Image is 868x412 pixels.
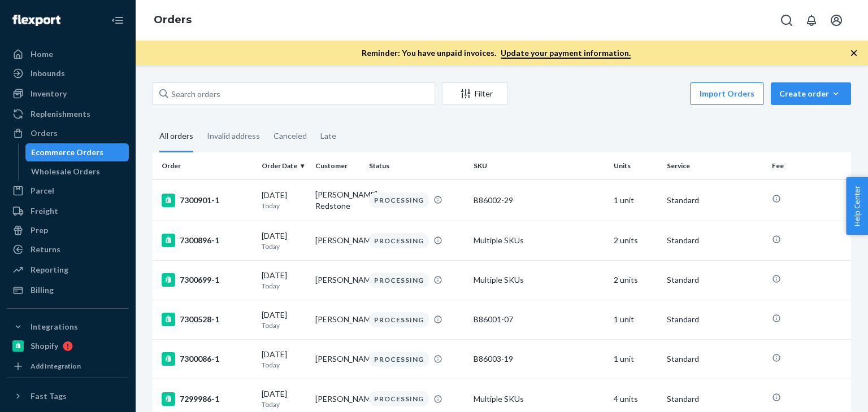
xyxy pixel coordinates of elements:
[7,221,129,239] a: Prep
[274,121,307,151] div: Canceled
[667,274,762,286] p: Standard
[262,321,306,330] p: Today
[7,360,129,373] a: Add Integration
[162,273,253,287] div: 7300699-1
[31,264,68,275] div: Reporting
[779,88,843,99] div: Create order
[469,221,609,260] td: Multiple SKUs
[846,177,868,235] button: Help Center
[369,192,429,208] div: PROCESSING
[775,9,798,32] button: Open Search Box
[262,201,306,211] p: Today
[31,49,53,60] div: Home
[262,190,306,211] div: [DATE]
[667,393,762,405] p: Standard
[145,4,201,37] ol: breadcrumbs
[690,82,764,105] button: Import Orders
[825,9,848,32] button: Open account menu
[609,152,663,179] th: Units
[311,179,364,221] td: [PERSON_NAME] Redstone
[7,318,129,336] button: Integrations
[7,337,129,355] a: Shopify
[31,321,78,332] div: Integrations
[262,242,306,251] p: Today
[159,121,193,152] div: All orders
[31,185,54,196] div: Parcel
[31,166,100,177] div: Wholesale Orders
[7,182,129,200] a: Parcel
[609,260,663,300] td: 2 units
[31,68,65,79] div: Inbounds
[7,105,129,123] a: Replenishments
[609,179,663,221] td: 1 unit
[31,128,58,139] div: Orders
[31,284,54,296] div: Billing
[162,194,253,207] div: 7300901-1
[311,300,364,339] td: [PERSON_NAME]
[369,391,429,406] div: PROCESSING
[7,124,129,142] a: Orders
[442,82,507,105] button: Filter
[662,152,767,179] th: Service
[31,88,67,99] div: Inventory
[667,195,762,206] p: Standard
[442,88,507,99] div: Filter
[7,240,129,258] a: Returns
[311,339,364,379] td: [PERSON_NAME]
[501,48,631,59] a: Update your payment information.
[31,340,58,352] div: Shopify
[25,163,129,181] a: Wholesale Orders
[31,205,58,217] div: Freight
[7,85,129,103] a: Inventory
[362,47,631,59] p: Reminder: You have unpaid invoices.
[106,9,129,32] button: Close Navigation
[667,235,762,246] p: Standard
[262,270,306,291] div: [DATE]
[609,221,663,260] td: 2 units
[609,339,663,379] td: 1 unit
[7,261,129,279] a: Reporting
[474,195,604,206] div: B86002-29
[7,45,129,63] a: Home
[153,82,435,105] input: Search orders
[800,9,823,32] button: Open notifications
[25,143,129,161] a: Ecommerce Orders
[667,314,762,325] p: Standard
[262,388,306,409] div: [DATE]
[364,152,469,179] th: Status
[771,82,851,105] button: Create order
[469,152,609,179] th: SKU
[262,309,306,330] div: [DATE]
[162,313,253,326] div: 7300528-1
[469,260,609,300] td: Multiple SKUs
[31,361,81,371] div: Add Integration
[369,233,429,248] div: PROCESSING
[311,221,364,260] td: [PERSON_NAME]
[12,15,60,26] img: Flexport logo
[609,300,663,339] td: 1 unit
[767,152,851,179] th: Fee
[31,147,103,158] div: Ecommerce Orders
[7,202,129,220] a: Freight
[207,121,260,151] div: Invalid address
[257,152,311,179] th: Order Date
[262,360,306,370] p: Today
[31,225,48,236] div: Prep
[154,14,192,26] a: Orders
[31,108,90,120] div: Replenishments
[262,230,306,251] div: [DATE]
[796,378,857,406] iframe: Opens a widget where you can chat to one of our agents
[162,352,253,366] div: 7300086-1
[474,314,604,325] div: B86001-07
[7,281,129,299] a: Billing
[369,352,429,367] div: PROCESSING
[153,152,257,179] th: Order
[31,391,67,402] div: Fast Tags
[667,353,762,365] p: Standard
[320,121,336,151] div: Late
[369,273,429,288] div: PROCESSING
[262,281,306,291] p: Today
[315,161,360,170] div: Customer
[311,260,364,300] td: [PERSON_NAME]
